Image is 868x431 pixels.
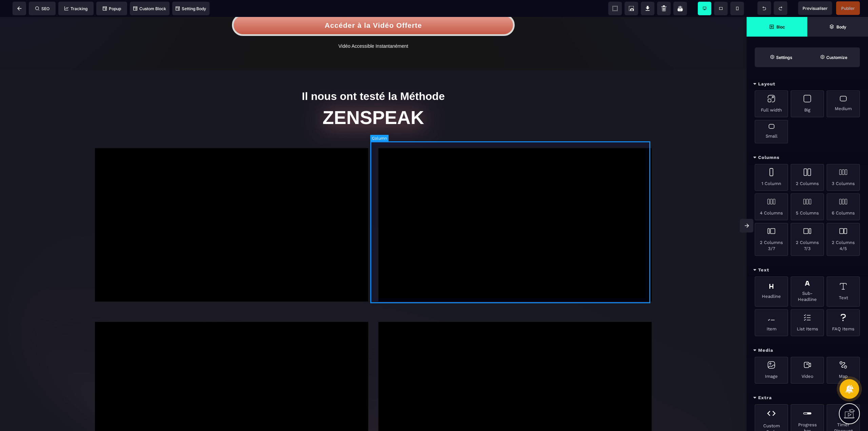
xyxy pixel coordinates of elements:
div: 3 Columns [827,164,860,191]
span: Open Blocks [747,17,807,37]
div: Columns [747,151,868,164]
span: Preview [798,1,832,15]
div: Media [747,344,868,357]
div: Medium [827,90,860,117]
div: Headline [755,276,788,307]
span: Open Layer Manager [807,17,868,37]
span: Tracking [64,6,87,11]
div: 4 Columns [755,193,788,220]
span: View components [608,2,622,15]
span: SEO [35,6,50,11]
strong: Settings [776,55,792,60]
div: Item [755,309,788,336]
span: Custom Block [133,6,166,11]
text: Vidéo Accessible Instantanément [85,24,662,35]
span: Popup [103,6,121,11]
h1: Il nous ont testé la Méthode [85,72,662,87]
div: 2 Columns 7/3 [791,223,824,256]
div: Map [827,357,860,384]
h1: ZENSPEAK [85,87,662,114]
div: Small [755,120,788,143]
div: FAQ Items [827,309,860,336]
div: Yanick - VSL ok 1er témoignage Video [378,131,652,285]
div: List Items [791,309,824,336]
div: 6 Columns [827,193,860,220]
strong: Body [836,24,846,29]
div: Sub-Headline [791,276,824,307]
strong: Customize [826,55,847,60]
span: Screenshot [625,2,638,15]
div: Text [827,276,860,307]
div: Big [791,90,824,117]
div: Text [747,264,868,276]
div: Extra [747,392,868,404]
div: 5 Columns [791,193,824,220]
div: Layout [747,78,868,90]
div: Full width [755,90,788,117]
span: Open Style Manager [807,47,860,67]
div: 2 Columns 4/5 [827,223,860,256]
div: 2 Columns 3/7 [755,223,788,256]
span: Publier [841,6,855,11]
span: Settings [755,47,807,67]
span: Setting Body [176,6,206,11]
div: Vanessa vsl ok Video [95,131,368,285]
div: 2 Columns [791,164,824,191]
div: 1 Column [755,164,788,191]
strong: Bloc [776,24,785,29]
span: Previsualiser [803,6,828,11]
div: Video [791,357,824,384]
div: Image [755,357,788,384]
